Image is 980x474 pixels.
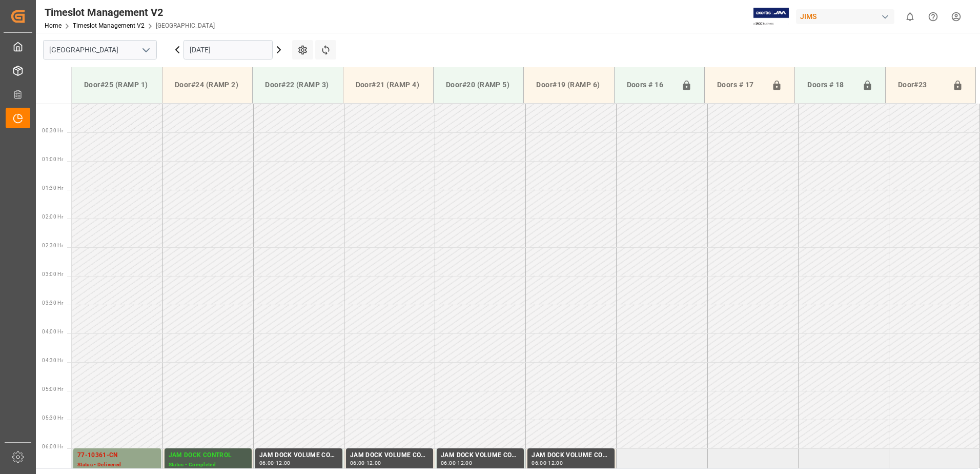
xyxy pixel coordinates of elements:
[42,214,63,220] span: 02:00 Hr
[365,461,366,465] div: -
[261,75,334,94] div: Door#22 (RAMP 3)
[441,450,520,461] div: JAM DOCK VOLUME CONTROL
[456,461,457,465] div: -
[169,461,248,469] div: Status - Completed
[42,386,63,392] span: 05:00 Hr
[169,450,248,461] div: JAM DOCK CONTROL
[274,461,276,465] div: -
[623,75,677,95] div: Doors # 16
[45,5,215,20] div: Timeslot Management V2
[350,461,365,465] div: 06:00
[803,75,857,95] div: Doors # 18
[183,40,273,60] input: DD.MM.YYYY
[138,42,153,58] button: open menu
[42,128,63,133] span: 00:30 Hr
[171,75,244,94] div: Door#24 (RAMP 2)
[350,450,429,461] div: JAM DOCK VOLUME CONTROL
[77,450,157,461] div: 77-10361-CN
[259,461,274,465] div: 06:00
[42,329,63,334] span: 04:00 Hr
[42,415,63,421] span: 05:30 Hr
[713,75,767,95] div: Doors # 17
[42,185,63,191] span: 01:30 Hr
[80,75,154,94] div: Door#25 (RAMP 1)
[532,75,605,94] div: Door#19 (RAMP 6)
[276,461,291,465] div: 12:00
[796,7,899,26] button: JIMS
[894,75,948,95] div: Door#23
[42,271,63,277] span: 03:00 Hr
[77,461,157,469] div: Status - Delivered
[796,9,894,24] div: JIMS
[548,461,563,465] div: 12:00
[922,5,945,28] button: Help Center
[352,75,425,94] div: Door#21 (RAMP 4)
[42,444,63,449] span: 06:00 Hr
[532,450,610,461] div: JAM DOCK VOLUME CONTROL
[366,461,381,465] div: 12:00
[45,22,62,29] a: Home
[546,461,548,465] div: -
[42,156,63,162] span: 01:00 Hr
[442,75,515,94] div: Door#20 (RAMP 5)
[753,8,789,26] img: Exertis%20JAM%20-%20Email%20Logo.jpg_1722504956.jpg
[532,461,546,465] div: 06:00
[899,5,922,28] button: show 0 new notifications
[73,22,145,29] a: Timeslot Management V2
[42,358,63,363] span: 04:30 Hr
[42,243,63,248] span: 02:30 Hr
[42,300,63,306] span: 03:30 Hr
[457,461,472,465] div: 12:00
[441,461,456,465] div: 06:00
[43,40,157,60] input: Type to search/select
[259,450,338,461] div: JAM DOCK VOLUME CONTROL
